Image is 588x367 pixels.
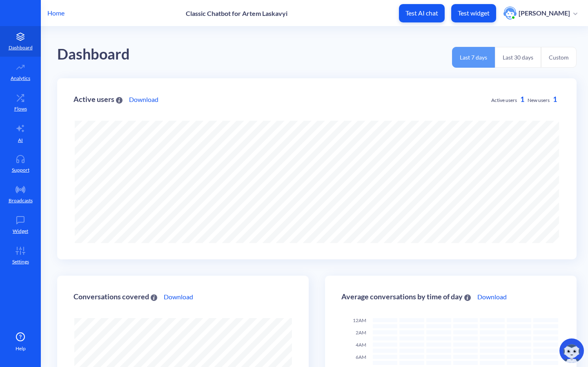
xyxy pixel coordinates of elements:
[18,137,23,144] p: AI
[499,6,581,20] button: user photo[PERSON_NAME]
[458,9,490,17] p: Test widget
[405,9,438,17] p: Test AI chat
[9,197,33,204] p: Broadcasts
[186,9,287,17] p: Classic Chatbot for Artem Laskavyi
[73,95,122,103] div: Active users
[452,47,495,68] button: Last 7 days
[11,75,30,82] p: Analytics
[341,293,471,301] div: Average conversations by time of day
[520,95,524,104] span: 1
[164,292,193,302] a: Download
[47,8,65,18] p: Home
[528,97,550,103] span: New users
[553,95,557,104] span: 1
[503,7,517,20] img: user photo
[491,97,517,103] span: Active users
[356,342,366,348] span: 4AM
[353,317,366,323] span: 12AM
[399,4,445,22] button: Test AI chat
[541,47,577,68] button: Custom
[12,166,29,174] p: Support
[477,292,507,302] a: Download
[73,293,157,301] div: Conversations covered
[13,228,28,235] p: Widget
[559,338,584,363] img: copilot-icon.svg
[14,105,27,113] p: Flows
[356,354,366,360] span: 6AM
[16,345,26,352] span: Help
[129,95,158,104] a: Download
[519,9,570,18] p: [PERSON_NAME]
[495,47,541,68] button: Last 30 days
[451,4,496,22] button: Test widget
[57,43,130,66] div: Dashboard
[9,44,33,51] p: Dashboard
[356,329,366,336] span: 2AM
[12,258,29,265] p: Settings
